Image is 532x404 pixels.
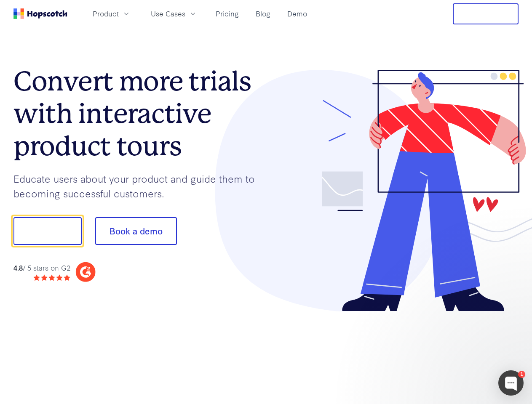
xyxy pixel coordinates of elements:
p: Educate users about your product and guide them to becoming successful customers. [13,171,266,200]
h1: Convert more trials with interactive product tours [13,65,266,162]
span: Product [93,8,119,19]
button: Use Cases [146,7,202,21]
div: 1 [518,371,525,378]
a: Demo [284,7,310,21]
a: Home [13,8,67,19]
span: Use Cases [151,8,185,19]
strong: 4.8 [13,263,23,272]
button: Book a demo [95,217,177,245]
button: Show me! [13,217,82,245]
div: / 5 stars on G2 [13,263,70,273]
button: Free Trial [453,3,519,24]
a: Pricing [212,7,242,21]
button: Product [88,7,136,21]
a: Blog [252,7,274,21]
